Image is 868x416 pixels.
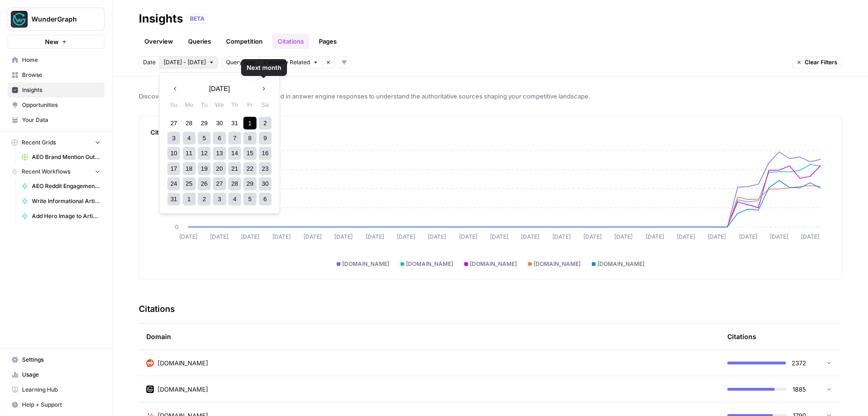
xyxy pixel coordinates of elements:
[470,260,517,268] span: [DOMAIN_NAME]
[183,177,196,190] div: Choose Monday, August 25th, 2025
[22,116,100,124] span: Your Data
[708,233,726,240] tspan: [DATE]
[228,147,241,159] div: Choose Thursday, August 14th, 2025
[521,233,539,240] tspan: [DATE]
[243,132,256,144] div: Choose Friday, August 8th, 2025
[8,98,105,113] a: Opportunities
[646,233,664,240] tspan: [DATE]
[8,397,105,412] button: Help + Support
[259,117,272,129] div: Choose Saturday, August 2nd, 2025
[428,233,446,240] tspan: [DATE]
[167,132,180,144] div: Choose Sunday, August 3rd, 2025
[213,162,226,175] div: Choose Wednesday, August 20th, 2025
[342,260,389,268] span: [DOMAIN_NAME]
[146,359,154,367] img: m2cl2pnoess66jx31edqk0jfpcfn
[139,11,183,26] div: Insights
[8,367,105,382] a: Usage
[158,358,208,368] span: [DOMAIN_NAME]
[792,56,842,68] button: Clear Filters
[334,233,353,240] tspan: [DATE]
[182,34,217,49] a: Queries
[158,385,208,394] span: [DOMAIN_NAME]
[151,128,830,137] div: Citations
[210,233,228,240] tspan: [DATE]
[614,233,633,240] tspan: [DATE]
[198,117,211,129] div: Choose Tuesday, July 29th, 2025
[792,358,806,368] span: 2372
[677,233,695,240] tspan: [DATE]
[243,98,256,111] div: Fr
[259,177,272,190] div: Choose Saturday, August 30th, 2025
[22,167,70,176] span: Recent Workflows
[198,193,211,205] div: Choose Tuesday, September 2nd, 2025
[139,34,179,49] a: Overview
[32,182,100,190] span: AEO Reddit Engagement - Fork
[259,193,272,205] div: Choose Saturday, September 6th, 2025
[213,117,226,129] div: Choose Wednesday, July 30th, 2025
[8,113,105,128] a: Your Data
[8,8,105,31] button: Workspace: WunderGraph
[159,56,218,68] button: [DATE] - [DATE]
[167,177,180,190] div: Choose Sunday, August 24th, 2025
[313,34,342,49] a: Pages
[17,150,105,165] a: AEO Brand Mention Outreach
[45,37,59,46] span: New
[164,58,206,67] span: [DATE] - [DATE]
[183,98,196,111] div: Mo
[183,147,196,159] div: Choose Monday, August 11th, 2025
[159,72,280,214] div: [DATE] - [DATE]
[228,117,241,129] div: Choose Thursday, July 31st, 2025
[198,98,211,111] div: Tu
[259,132,272,144] div: Choose Saturday, August 9th, 2025
[22,101,100,109] span: Opportunities
[213,132,226,144] div: Choose Wednesday, August 6th, 2025
[17,209,105,224] a: Add Hero Image to Article
[183,193,196,205] div: Choose Monday, September 1st, 2025
[8,35,105,49] button: New
[143,58,156,67] span: Date
[727,324,756,349] div: Citations
[146,324,712,349] div: Domain
[259,56,322,68] button: Category Related
[406,260,453,268] span: [DOMAIN_NAME]
[146,386,154,393] img: n69xfft0zmu9u3esg5t8s4eezoc4
[228,162,241,175] div: Choose Thursday, August 21st, 2025
[32,212,100,220] span: Add Hero Image to Article
[213,98,226,111] div: We
[198,177,211,190] div: Choose Tuesday, August 26th, 2025
[167,117,180,129] div: Choose Sunday, July 27th, 2025
[213,177,226,190] div: Choose Wednesday, August 27th, 2025
[22,386,100,394] span: Learning Hub
[166,115,272,207] div: month 2025-08
[198,147,211,159] div: Choose Tuesday, August 12th, 2025
[167,162,180,175] div: Choose Sunday, August 17th, 2025
[220,34,268,49] a: Competition
[226,58,256,67] span: Query type
[228,177,241,190] div: Choose Thursday, August 28th, 2025
[167,147,180,159] div: Choose Sunday, August 10th, 2025
[187,14,208,23] div: BETA
[22,401,100,409] span: Help + Support
[8,136,105,150] button: Recent Grids
[198,132,211,144] div: Choose Tuesday, August 5th, 2025
[243,193,256,205] div: Choose Friday, September 5th, 2025
[139,303,175,316] h3: Citations
[805,58,838,67] span: Clear Filters
[770,233,788,240] tspan: [DATE]
[183,162,196,175] div: Choose Monday, August 18th, 2025
[303,233,322,240] tspan: [DATE]
[793,385,806,394] span: 1885
[8,53,105,68] a: Home
[22,138,56,147] span: Recent Grids
[490,233,508,240] tspan: [DATE]
[11,11,28,28] img: WunderGraph Logo
[183,117,196,129] div: Choose Monday, July 28th, 2025
[264,58,310,67] span: Category Related
[8,382,105,397] a: Learning Hub
[31,15,88,24] span: WunderGraph
[22,371,100,379] span: Usage
[597,260,644,268] span: [DOMAIN_NAME]
[32,153,100,161] span: AEO Brand Mention Outreach
[8,68,105,83] a: Browse
[228,193,241,205] div: Choose Thursday, September 4th, 2025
